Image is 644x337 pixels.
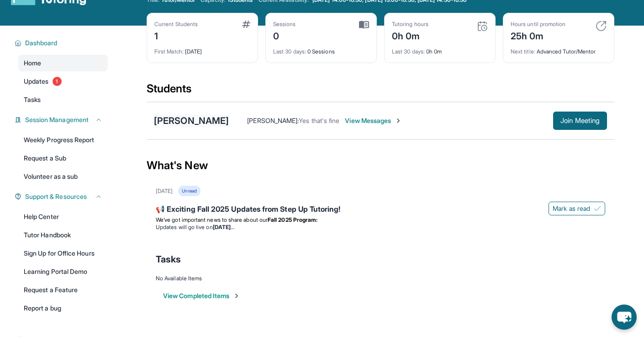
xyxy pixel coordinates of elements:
button: chat-button [612,305,637,330]
img: card [242,21,250,28]
img: card [477,21,488,32]
a: Report a bug [18,300,108,316]
span: Updates [24,77,49,86]
a: Updates1 [18,73,108,90]
button: Mark as read [549,202,605,215]
span: Session Management [25,115,89,124]
a: Sign Up for Office Hours [18,245,108,262]
a: Tutor Handbook [18,227,108,243]
img: card [596,21,607,32]
a: Request a Feature [18,282,108,298]
strong: Fall 2025 Program: [268,216,317,223]
div: Unread [178,186,200,196]
div: [DATE] [156,187,173,195]
div: [DATE] [154,43,250,55]
div: Students [147,81,614,102]
span: 1 [53,77,62,86]
div: Advanced Tutor/Mentor [511,43,607,55]
a: Request a Sub [18,150,108,166]
a: Help Center [18,209,108,225]
span: Tasks [156,253,181,266]
div: [PERSON_NAME] [154,114,229,127]
a: Volunteer as a sub [18,168,108,185]
strong: [DATE] [213,224,234,230]
a: Home [18,55,108,71]
span: Support & Resources [25,192,87,201]
span: View Messages [345,116,402,125]
li: Updates will go live on [156,224,605,231]
img: Chevron-Right [395,117,402,124]
div: What's New [147,145,614,186]
button: Session Management [21,115,102,124]
div: No Available Items [156,275,605,282]
div: 0 [273,28,296,43]
div: Sessions [273,21,296,28]
span: Last 30 days : [273,48,306,55]
div: 25h 0m [511,28,565,43]
div: Current Students [154,21,198,28]
div: Tutoring hours [392,21,428,28]
span: Next title : [511,48,535,55]
div: 0h 0m [392,43,488,55]
a: Learning Portal Demo [18,263,108,280]
div: 0 Sessions [273,43,369,55]
span: [PERSON_NAME] : [247,117,299,124]
img: Mark as read [594,205,601,212]
button: Dashboard [21,38,102,48]
button: Support & Resources [21,192,102,201]
span: Last 30 days : [392,48,425,55]
button: View Completed Items [163,291,240,300]
img: card [359,21,369,29]
span: First Match : [154,48,184,55]
span: Yes that's fine [299,117,339,124]
span: We’ve got important news to share about our [156,216,268,223]
span: Join Meeting [560,118,600,123]
div: 1 [154,28,198,43]
span: Tasks [24,95,41,104]
span: Mark as read [553,204,590,213]
span: Home [24,59,41,68]
div: 📢 Exciting Fall 2025 Updates from Step Up Tutoring! [156,203,605,216]
button: Join Meeting [553,112,607,130]
a: Weekly Progress Report [18,132,108,148]
div: Hours until promotion [511,21,565,28]
span: Dashboard [25,38,58,48]
a: Tasks [18,91,108,108]
div: 0h 0m [392,28,428,43]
